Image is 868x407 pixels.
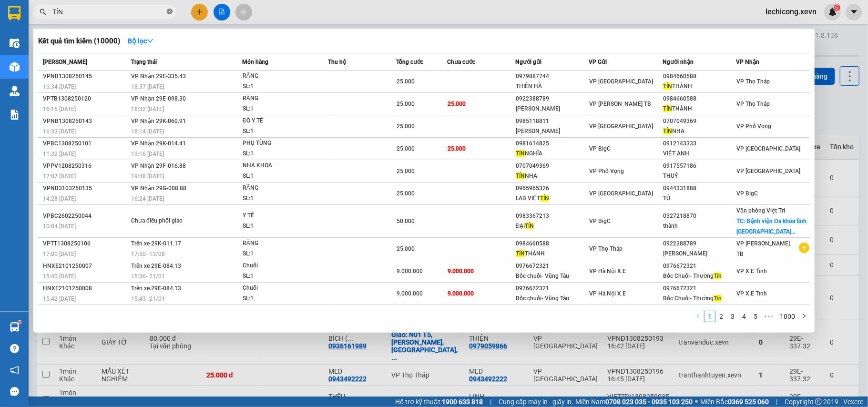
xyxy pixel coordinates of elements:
[131,95,186,102] span: VP Nhận 29E-098.30
[397,168,415,174] span: 25.000
[243,138,314,149] div: PHỤ TÙNG
[736,268,767,275] span: VP X.E Tỉnh
[43,251,76,257] span: 17:00 [DATE]
[43,106,76,112] span: 16:15 [DATE]
[43,139,128,149] div: VPBC1308250101
[589,218,611,224] span: VP BigC
[120,33,161,49] button: Bộ lọcdown
[516,150,525,157] span: TÍN
[131,173,164,180] span: 19:48 [DATE]
[43,83,76,90] span: 16:34 [DATE]
[43,183,128,193] div: VPNB3103250135
[242,59,268,65] span: Món hàng
[243,183,314,193] div: RĂNG
[12,69,120,85] b: GỬI : VP Thọ Tháp
[397,268,423,275] span: 9.000.000
[663,81,736,92] div: THÀNH
[131,83,164,90] span: 18:37 [DATE]
[397,218,415,224] span: 50.000
[43,211,128,221] div: VPBC2602250044
[663,104,736,114] div: THÀNH
[663,271,736,281] div: Bốc Chuối- Thường
[663,59,694,65] span: Người nhận
[799,243,809,253] span: plus-circle
[516,284,589,294] div: 0976672321
[801,313,807,319] span: right
[131,251,165,257] span: 17:50 - 13/08
[43,151,76,157] span: 11:32 [DATE]
[243,193,314,204] div: SL: 1
[243,211,314,221] div: Y TẾ
[131,140,186,147] span: VP Nhận 29K-014.41
[516,221,589,231] div: ĐẠI
[736,240,790,257] span: VP [PERSON_NAME] TB
[516,239,589,249] div: 0984660588
[447,59,475,65] span: Chưa cước
[43,223,76,230] span: 10:04 [DATE]
[52,7,165,17] input: Tìm tên, số ĐT hoặc mã đơn
[43,161,128,171] div: VPPV1208250316
[18,321,21,324] sup: 1
[663,249,736,259] div: [PERSON_NAME]
[43,94,128,104] div: VPTB1308250120
[448,290,474,297] span: 9.000.000
[43,195,76,202] span: 14:28 [DATE]
[131,163,186,169] span: VP Nhận 29F-016.88
[131,295,165,302] span: 15:43 - 21/01
[798,311,810,322] button: right
[43,284,128,294] div: HNXE2101250008
[516,149,589,159] div: NGHĨA
[131,273,165,280] span: 15:36 - 21/01
[448,101,466,107] span: 25.000
[663,211,736,221] div: 0327218870
[243,294,314,304] div: SL: 1
[43,59,87,65] span: [PERSON_NAME]
[663,161,736,171] div: 0917557186
[397,78,415,85] span: 25.000
[516,171,589,181] div: NHA
[131,263,181,269] span: Trên xe 29E-084.13
[243,93,314,104] div: RĂNG
[397,101,415,107] span: 25.000
[663,71,736,81] div: 0984660588
[448,145,466,152] span: 25.000
[516,261,589,271] div: 0976672321
[131,128,164,135] span: 18:14 [DATE]
[448,268,474,275] span: 9.000.000
[663,221,736,231] div: thành
[777,311,798,322] a: 1000
[243,81,314,92] div: SL: 1
[516,193,589,203] div: LAB VIỆT
[43,239,128,249] div: VPTT1308250106
[43,173,76,180] span: 17:07 [DATE]
[739,311,749,322] a: 4
[516,71,589,81] div: 0979887744
[8,6,20,20] img: logo-vxr
[516,116,589,126] div: 0985118811
[43,116,128,126] div: VPNB1308250143
[663,83,672,90] span: TÍN
[243,171,314,182] div: SL: 1
[516,173,525,179] span: TÍN
[540,195,549,202] span: TÍN
[516,161,589,171] div: 0707049369
[128,37,153,45] strong: Bộ lọc
[397,123,415,130] span: 25.000
[589,101,651,107] span: VP [PERSON_NAME] TB
[131,73,186,80] span: VP Nhận 29E-335.43
[589,245,623,252] span: VP Thọ Tháp
[397,245,415,252] span: 25.000
[516,183,589,193] div: 0965965326
[663,105,672,112] span: TÍN
[43,295,76,302] span: 15:42 [DATE]
[10,366,19,375] span: notification
[695,313,701,319] span: left
[798,311,810,322] li: Next Page
[663,239,736,249] div: 0922388789
[715,311,727,322] li: 2
[397,145,415,152] span: 25.000
[761,311,776,322] span: •••
[131,285,181,292] span: Trên xe 29E-084.13
[727,311,738,322] li: 3
[761,311,776,322] li: Next 5 Pages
